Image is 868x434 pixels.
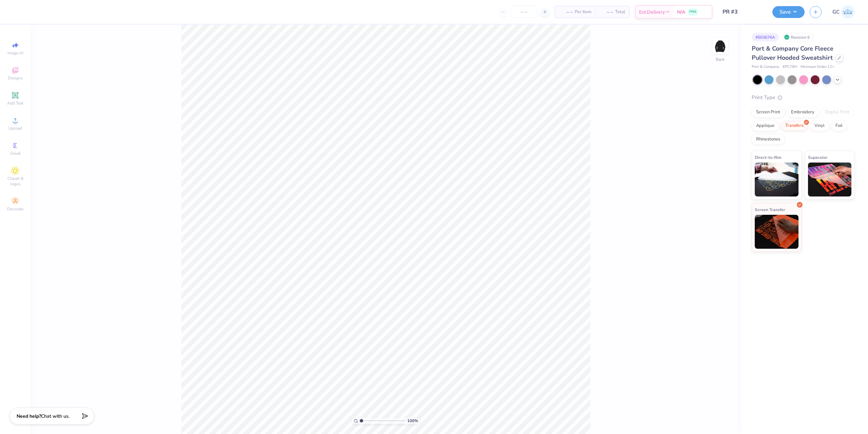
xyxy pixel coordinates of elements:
[17,413,41,419] strong: Need help?
[752,94,854,101] div: Print Type
[752,44,833,62] span: Port & Company Core Fleece Pullover Hooded Sweatshirt
[831,121,847,131] div: Foil
[808,163,852,196] img: Supacolor
[810,121,829,131] div: Vinyl
[808,154,828,161] span: Supacolor
[677,8,685,16] span: N/A
[615,8,625,16] span: Total
[639,8,665,16] span: Est. Delivery
[821,107,854,117] div: Digital Print
[755,206,785,213] span: Screen Transfer
[752,107,785,117] div: Screen Print
[752,121,779,131] div: Applique
[599,8,613,16] span: – –
[772,6,805,18] button: Save
[755,154,782,161] span: Direct-to-film
[689,10,696,14] span: FREE
[3,176,27,187] span: Clipart & logos
[787,107,819,117] div: Embroidery
[41,413,70,419] span: Chat with us.
[755,215,798,249] img: Screen Transfer
[559,8,573,16] span: – –
[801,64,834,70] span: Minimum Order: 12 +
[10,151,21,156] span: Greek
[782,33,813,41] div: Revision 6
[755,163,798,196] img: Direct-to-film
[841,5,854,19] img: Gerard Christopher Trorres
[7,50,23,56] span: Image AI
[713,39,727,53] img: Back
[832,5,854,19] a: GC
[407,418,418,424] span: 100 %
[7,206,23,212] span: Decorate
[7,100,23,106] span: Add Text
[575,8,591,16] span: Per Item
[716,56,725,62] div: Back
[752,134,785,145] div: Rhinestones
[783,64,797,70] span: # PC78H
[8,75,23,81] span: Designs
[717,5,767,19] input: Untitled Design
[752,64,779,70] span: Port & Company
[511,6,537,18] input: – –
[8,126,22,131] span: Upload
[752,33,779,41] div: # 503676A
[832,8,840,16] span: GC
[781,121,808,131] div: Transfers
